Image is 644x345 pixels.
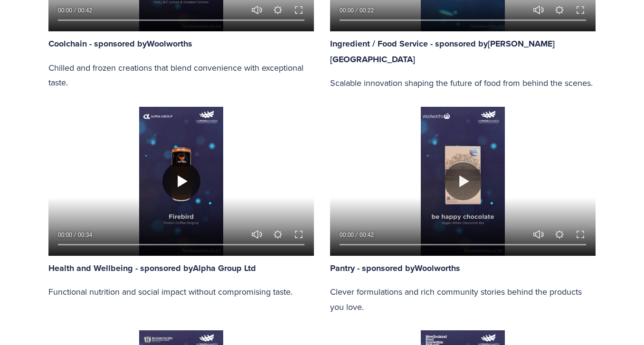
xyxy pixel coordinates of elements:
[415,262,460,274] a: Woolworths
[193,262,256,274] a: Alpha Group Ltd
[48,284,314,299] p: Functional nutrition and social impact without compromising taste.
[48,262,193,274] strong: Health and Wellbeing - sponsored by
[356,230,376,240] div: Duration
[330,262,415,274] strong: Pantry - sponsored by
[330,37,555,65] a: [PERSON_NAME][GEOGRAPHIC_DATA]
[330,75,596,91] p: Scalable innovation shaping the future of food from behind the scenes.
[444,162,482,200] button: Play
[48,60,314,90] p: Chilled and frozen creations that blend convenience with exceptional taste.
[58,230,75,240] div: Current time
[48,37,147,50] strong: Coolchain - sponsored by
[58,6,75,15] div: Current time
[58,242,304,248] input: Seek
[162,162,200,200] button: Play
[415,262,460,274] strong: Woolworths
[330,37,488,50] strong: Ingredient / Food Service - sponsored by
[340,17,586,24] input: Seek
[147,37,192,50] strong: Woolworths
[340,230,356,240] div: Current time
[340,242,586,248] input: Seek
[147,37,192,49] a: Woolworths
[75,6,95,15] div: Duration
[193,262,256,274] strong: Alpha Group Ltd
[330,284,596,314] p: Clever formulations and rich community stories behind the products you love.
[58,17,304,24] input: Seek
[75,230,95,240] div: Duration
[356,6,376,15] div: Duration
[340,6,356,15] div: Current time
